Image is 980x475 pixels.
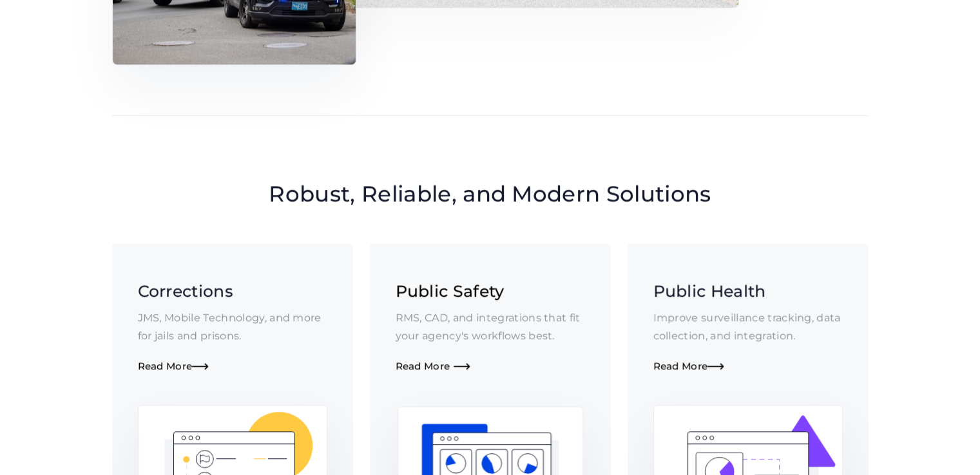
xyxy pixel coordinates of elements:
div: Read More [653,360,843,373]
iframe: Chat Widget [916,413,980,475]
h3: Corrections [138,279,327,303]
div: Read More [396,360,585,373]
span:  [192,362,209,373]
span:  [454,362,470,373]
span:  [707,362,724,373]
p: RMS, CAD, and integrations that fit your agency's workflows best. [396,309,585,345]
p: JMS, Mobile Technology, and more for jails and prisons. [138,309,327,345]
div: Read More [138,360,327,373]
h2: Robust, Reliable, and Modern Solutions [267,179,713,209]
h3: Public Safety [396,279,585,303]
h3: Public Health [653,279,843,303]
p: Improve surveillance tracking, data collection, and integration. [653,309,843,345]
